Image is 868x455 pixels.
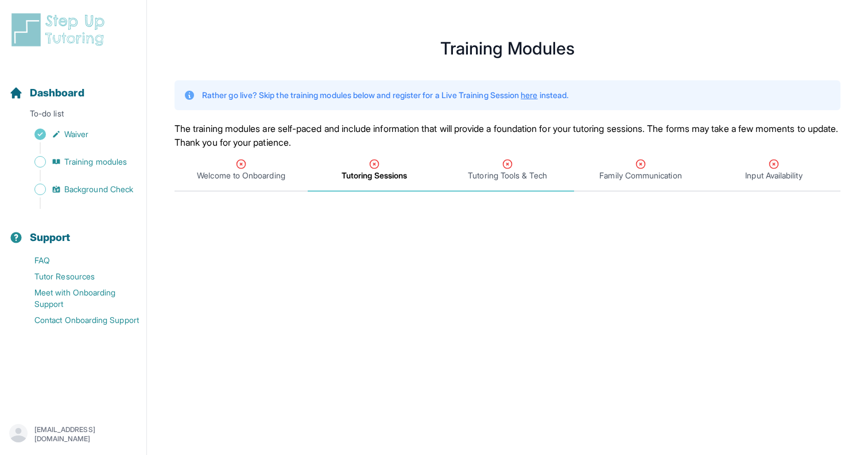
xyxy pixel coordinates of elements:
p: [EMAIL_ADDRESS][DOMAIN_NAME] [34,425,137,444]
button: [EMAIL_ADDRESS][DOMAIN_NAME] [9,424,137,445]
a: Waiver [9,126,146,142]
a: here [521,90,537,100]
a: FAQ [9,252,146,269]
span: Dashboard [30,85,84,101]
span: Training modules [64,156,127,168]
button: Dashboard [5,67,142,106]
h1: Training Modules [175,41,840,55]
span: Waiver [64,129,88,140]
img: logo [9,11,111,48]
a: Tutor Resources [9,269,146,285]
a: Meet with Onboarding Support [9,285,146,312]
span: Input Availability [745,170,802,181]
span: Welcome to Onboarding [197,170,285,181]
span: Background Check [64,184,133,195]
span: Tutoring Sessions [342,170,407,181]
nav: Tabs [175,149,840,192]
a: Background Check [9,181,146,197]
p: To-do list [5,108,142,124]
button: Support [5,211,142,250]
span: Tutoring Tools & Tech [468,170,547,181]
a: Training modules [9,154,146,170]
a: Dashboard [9,85,84,101]
span: Family Communication [599,170,681,181]
p: The training modules are self-paced and include information that will provide a foundation for yo... [175,122,840,149]
p: Rather go live? Skip the training modules below and register for a Live Training Session instead. [202,90,568,101]
span: Support [30,230,71,246]
a: Contact Onboarding Support [9,312,146,328]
